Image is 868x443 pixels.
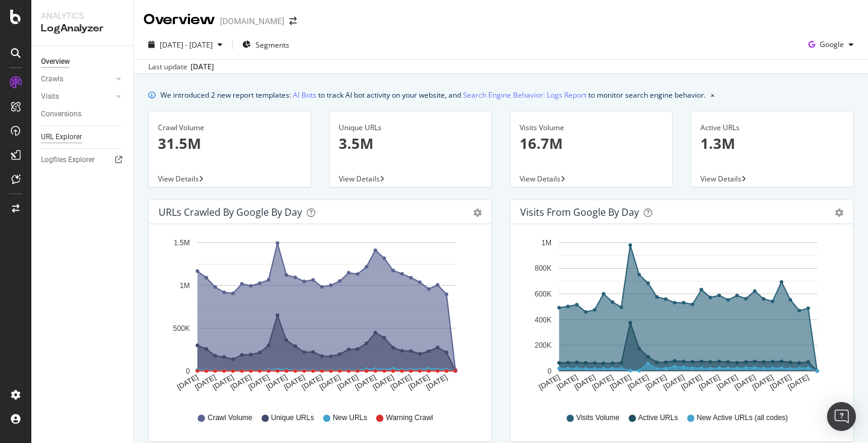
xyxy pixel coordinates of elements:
[41,131,125,143] a: URL Explorer
[289,17,297,25] div: arrow-right-arrow-left
[751,373,775,392] text: [DATE]
[211,373,235,392] text: [DATE]
[520,133,663,154] p: 16.7M
[715,373,740,392] text: [DATE]
[158,122,301,133] div: Crawl Volume
[336,373,360,392] text: [DATE]
[220,15,285,27] div: [DOMAIN_NAME]
[180,281,190,290] text: 1M
[644,373,668,392] text: [DATE]
[535,316,552,324] text: 400K
[535,265,552,273] text: 800K
[237,35,294,54] button: Segments
[386,413,433,423] span: Warning Crawl
[173,324,190,333] text: 500K
[160,40,213,50] span: [DATE] - [DATE]
[591,373,615,392] text: [DATE]
[148,89,854,101] div: info banner
[41,108,81,121] div: Conversions
[573,373,597,392] text: [DATE]
[247,373,271,392] text: [DATE]
[158,133,301,154] p: 31.5M
[827,402,856,431] div: Open Intercom Messenger
[282,373,306,392] text: [DATE]
[708,86,717,104] button: close banner
[407,373,431,392] text: [DATE]
[41,90,113,103] a: Visits
[371,373,395,392] text: [DATE]
[537,373,561,392] text: [DATE]
[339,133,482,154] p: 3.5M
[804,35,858,54] button: Google
[820,39,844,49] span: Google
[229,373,253,392] text: [DATE]
[186,367,190,375] text: 0
[41,22,124,36] div: LogAnalyzer
[787,373,811,392] text: [DATE]
[318,373,342,392] text: [DATE]
[769,373,793,392] text: [DATE]
[535,341,552,350] text: 200K
[41,108,125,121] a: Conversions
[733,373,757,392] text: [DATE]
[175,373,200,392] text: [DATE]
[520,234,843,401] svg: A chart.
[473,209,482,217] div: gear
[576,413,620,423] span: Visits Volume
[535,290,552,298] text: 600K
[158,174,199,184] span: View Details
[354,373,378,392] text: [DATE]
[608,373,632,392] text: [DATE]
[541,239,552,247] text: 1M
[339,174,380,184] span: View Details
[148,61,214,72] div: Last update
[697,413,788,423] span: New Active URLs (all codes)
[41,90,59,103] div: Visits
[293,89,316,101] a: AI Bots
[697,373,722,392] text: [DATE]
[193,373,218,392] text: [DATE]
[41,55,70,68] div: Overview
[159,206,302,218] div: URLs Crawled by Google by day
[265,373,289,392] text: [DATE]
[555,373,579,392] text: [DATE]
[41,131,82,143] div: URL Explorer
[680,373,704,392] text: [DATE]
[520,122,663,133] div: Visits Volume
[700,174,741,184] span: View Details
[41,154,95,166] div: Logfiles Explorer
[700,133,844,154] p: 1.3M
[207,413,252,423] span: Crawl Volume
[41,10,124,22] div: Analytics
[190,61,214,72] div: [DATE]
[425,373,449,392] text: [DATE]
[626,373,650,392] text: [DATE]
[463,89,587,101] a: Search Engine Behavior: Logs Report
[700,122,844,133] div: Active URLs
[547,367,552,375] text: 0
[271,413,314,423] span: Unique URLs
[389,373,414,392] text: [DATE]
[41,73,63,86] div: Crawls
[160,89,706,101] div: We introduced 2 new report templates: to track AI bot activity on your website, and to monitor se...
[41,55,125,68] a: Overview
[256,40,289,50] span: Segments
[174,239,190,247] text: 1.5M
[41,73,113,86] a: Crawls
[333,413,367,423] span: New URLs
[41,154,125,166] a: Logfiles Explorer
[300,373,324,392] text: [DATE]
[143,10,215,30] div: Overview
[520,174,561,184] span: View Details
[143,35,227,54] button: [DATE] - [DATE]
[662,373,686,392] text: [DATE]
[159,234,482,401] svg: A chart.
[339,122,482,133] div: Unique URLs
[520,206,639,218] div: Visits from Google by day
[638,413,678,423] span: Active URLs
[835,209,843,217] div: gear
